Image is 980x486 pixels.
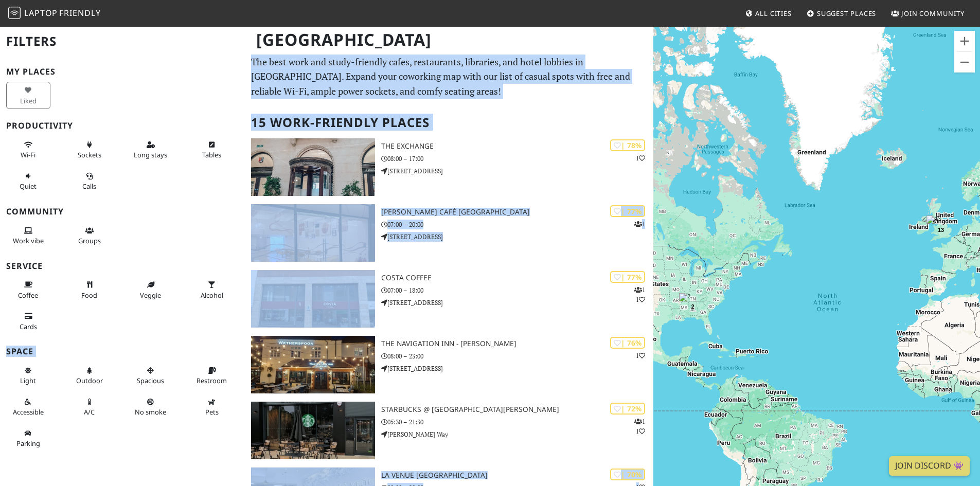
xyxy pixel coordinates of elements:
[137,376,164,385] span: Spacious
[381,405,653,414] h3: Starbucks @ [GEOGRAPHIC_DATA][PERSON_NAME]
[78,236,101,245] span: Group tables
[381,429,653,439] p: [PERSON_NAME] Way
[634,285,645,304] p: 1 1
[78,150,101,159] span: Power sockets
[610,271,645,283] div: | 77%
[6,308,50,335] button: Cards
[381,232,653,242] p: [STREET_ADDRESS]
[803,4,881,23] a: Suggest Places
[381,208,653,217] h3: [PERSON_NAME] Café [GEOGRAPHIC_DATA]
[6,362,50,389] button: Light
[205,407,219,417] span: Pet friendly
[245,336,653,393] a: The Navigation Inn - JD Wetherspoon | 76% 1 The Navigation Inn - [PERSON_NAME] 08:00 – 23:00 [STR...
[135,407,166,417] span: Smoke free
[6,276,50,303] button: Coffee
[81,291,97,300] span: Food
[610,139,645,151] div: | 78%
[381,142,653,151] h3: The Exchange
[67,276,112,303] button: Food
[197,376,227,385] span: Restroom
[251,138,375,196] img: The Exchange
[381,274,653,282] h3: Costa Coffee
[20,376,36,385] span: Natural light
[381,285,653,295] p: 07:00 – 18:00
[937,227,943,233] span: 13
[129,393,173,421] button: No smoke
[67,168,112,195] button: Calls
[381,417,653,427] p: 05:30 – 21:30
[6,425,50,452] button: Parking
[817,9,877,18] span: Suggest Places
[84,407,95,417] span: Air conditioned
[245,270,653,328] a: Costa Coffee | 77% 11 Costa Coffee 07:00 – 18:00 [STREET_ADDRESS]
[251,107,647,138] h2: 15 Work-Friendly Places
[251,336,375,393] img: The Navigation Inn - JD Wetherspoon
[6,222,50,249] button: Work vibe
[381,166,653,176] p: [STREET_ADDRESS]
[67,136,112,164] button: Sockets
[887,4,969,23] a: Join Community
[755,9,792,18] span: All Cities
[59,7,100,19] span: Friendly
[248,26,651,54] h1: [GEOGRAPHIC_DATA]
[610,469,645,480] div: | 70%
[8,5,101,23] a: LaptopFriendly LaptopFriendly
[16,439,40,448] span: Parking
[954,52,975,73] button: Zoom out
[381,298,653,308] p: [STREET_ADDRESS]
[610,403,645,415] div: | 72%
[18,291,38,300] span: Coffee
[6,121,239,131] h3: Productivity
[901,9,965,18] span: Join Community
[954,31,975,51] button: Zoom in
[129,362,173,389] button: Spacious
[13,407,44,417] span: Accessible
[636,153,645,163] p: 1
[6,347,239,356] h3: Space
[6,136,50,164] button: Wi-Fi
[6,207,239,217] h3: Community
[610,337,645,349] div: | 76%
[67,393,112,421] button: A/C
[24,7,58,19] span: Laptop
[21,150,35,159] span: Stable Wi-Fi
[67,222,112,249] button: Groups
[381,154,653,164] p: 08:00 – 17:00
[129,136,173,164] button: Long stays
[6,261,239,271] h3: Service
[245,204,653,262] a: Elio Café Birmingham | 77% 1 [PERSON_NAME] Café [GEOGRAPHIC_DATA] 07:00 – 20:00 [STREET_ADDRESS]
[202,150,221,159] span: Work-friendly tables
[251,55,647,99] p: The best work and study-friendly cafes, restaurants, libraries, and hotel lobbies in [GEOGRAPHIC_...
[20,182,37,191] span: Quiet
[190,362,234,389] button: Restroom
[691,303,694,310] span: 2
[134,150,167,159] span: Long stays
[636,351,645,361] p: 1
[245,138,653,196] a: The Exchange | 78% 1 The Exchange 08:00 – 17:00 [STREET_ADDRESS]
[6,26,239,57] h2: Filters
[67,362,112,389] button: Outdoor
[610,205,645,217] div: | 77%
[6,393,50,421] button: Accessible
[251,402,375,459] img: Starbucks @ Sir Herbert Austin Way
[76,376,103,385] span: Outdoor area
[381,471,653,480] h3: La Venue [GEOGRAPHIC_DATA]
[251,270,375,328] img: Costa Coffee
[20,322,37,331] span: Credit cards
[190,393,234,421] button: Pets
[381,220,653,229] p: 07:00 – 20:00
[381,351,653,361] p: 08:00 – 23:00
[634,417,645,436] p: 1 1
[381,364,653,373] p: [STREET_ADDRESS]
[8,7,21,19] img: LaptopFriendly
[201,291,223,300] span: Alcohol
[140,291,161,300] span: Veggie
[82,182,96,191] span: Video/audio calls
[245,402,653,459] a: Starbucks @ Sir Herbert Austin Way | 72% 11 Starbucks @ [GEOGRAPHIC_DATA][PERSON_NAME] 05:30 – 21...
[6,168,50,195] button: Quiet
[251,204,375,262] img: Elio Café Birmingham
[741,4,796,23] a: All Cities
[190,136,234,164] button: Tables
[6,67,239,77] h3: My Places
[634,219,645,229] p: 1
